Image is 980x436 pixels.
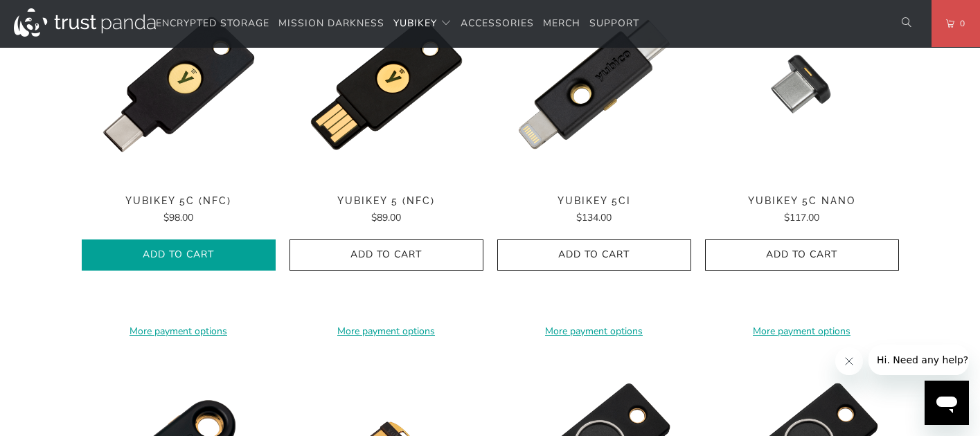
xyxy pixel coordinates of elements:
[954,16,965,31] span: 0
[82,195,276,226] a: YubiKey 5C (NFC) $98.00
[705,239,899,271] button: Add to Cart
[14,8,156,37] img: Trust Panda Australia
[497,239,691,271] button: Add to Cart
[156,8,639,40] nav: Translation missing: en.navigation.header.main_nav
[289,195,483,226] a: YubiKey 5 (NFC) $89.00
[371,211,401,224] span: $89.00
[393,17,437,30] span: YubiKey
[289,239,483,271] button: Add to Cart
[96,249,261,261] span: Add to Cart
[497,195,691,207] span: YubiKey 5Ci
[278,8,384,40] a: Mission Darkness
[156,8,269,40] a: Encrypted Storage
[289,324,483,339] a: More payment options
[543,8,580,40] a: Merch
[705,195,899,226] a: YubiKey 5C Nano $117.00
[289,195,483,207] span: YubiKey 5 (NFC)
[497,195,691,226] a: YubiKey 5Ci $134.00
[705,324,899,339] a: More payment options
[461,17,534,30] span: Accessories
[720,249,884,261] span: Add to Cart
[512,249,677,261] span: Add to Cart
[868,345,969,375] iframe: Message from company
[278,17,384,30] span: Mission Darkness
[163,211,193,224] span: $98.00
[705,195,899,207] span: YubiKey 5C Nano
[82,324,276,339] a: More payment options
[497,324,691,339] a: More payment options
[543,17,580,30] span: Merch
[589,17,639,30] span: Support
[589,8,639,40] a: Support
[835,347,863,375] iframe: Close message
[461,8,534,40] a: Accessories
[82,195,276,207] span: YubiKey 5C (NFC)
[304,249,469,261] span: Add to Cart
[925,381,969,425] iframe: Button to launch messaging window
[393,8,452,40] summary: YubiKey
[82,239,276,271] button: Add to Cart
[156,17,269,30] span: Encrypted Storage
[784,211,819,224] span: $117.00
[576,211,612,224] span: $134.00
